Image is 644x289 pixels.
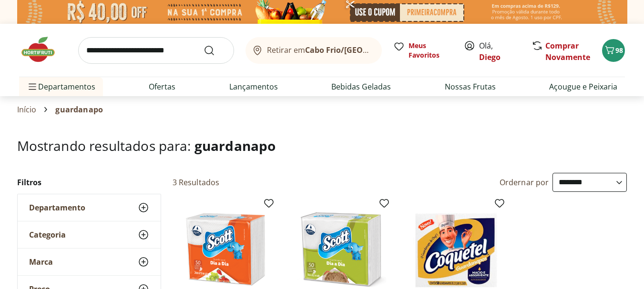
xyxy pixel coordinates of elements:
[204,45,226,56] button: Submit Search
[173,177,220,188] h2: 3 Resultados
[549,81,617,92] a: Açougue e Peixaria
[19,35,67,64] img: Hortifruti
[17,105,37,114] a: Início
[17,173,161,192] h2: Filtros
[194,137,276,155] span: guardanapo
[29,257,53,267] span: Marca
[479,52,501,62] a: Diego
[27,75,95,98] span: Departamentos
[245,37,382,64] button: Retirar emCabo Frio/[GEOGRAPHIC_DATA]
[229,81,278,92] a: Lançamentos
[545,40,590,62] a: Comprar Novamente
[149,81,175,92] a: Ofertas
[27,75,38,98] button: Menu
[55,105,103,114] span: guardanapo
[445,81,496,92] a: Nossas Frutas
[267,46,372,54] span: Retirar em
[479,40,521,63] span: Olá,
[78,37,234,64] input: search
[17,138,627,153] h1: Mostrando resultados para:
[602,39,625,62] button: Carrinho
[18,249,161,275] button: Marca
[615,46,623,55] span: 98
[29,203,85,212] span: Departamento
[305,45,423,55] b: Cabo Frio/[GEOGRAPHIC_DATA]
[18,194,161,221] button: Departamento
[500,177,549,188] label: Ordernar por
[29,230,66,239] span: Categoria
[331,81,391,92] a: Bebidas Geladas
[393,41,452,60] a: Meus Favoritos
[409,41,452,60] span: Meus Favoritos
[18,221,161,248] button: Categoria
